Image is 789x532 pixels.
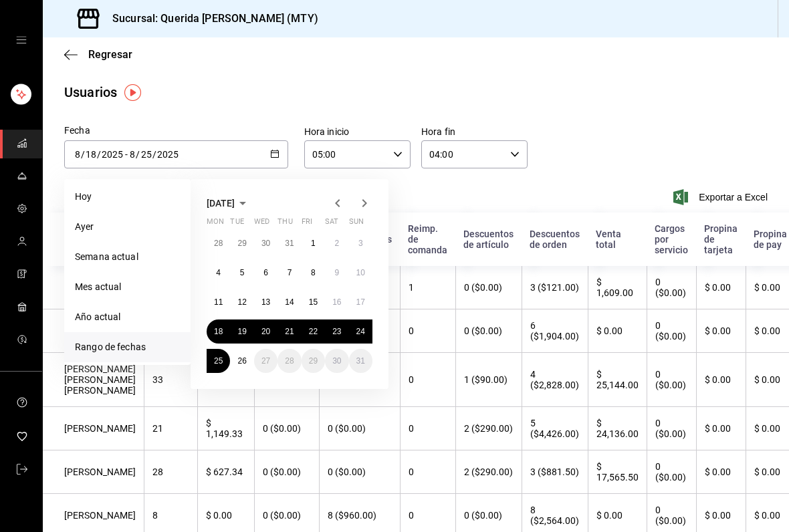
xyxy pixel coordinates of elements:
button: August 11, 2025 [207,290,230,314]
th: $ 24,136.00 [588,407,647,450]
th: 0 ($0.00) [647,407,696,450]
th: 0 [400,309,455,353]
abbr: August 26, 2025 [237,356,246,366]
th: 0 ($0.00) [319,407,400,450]
abbr: August 24, 2025 [356,327,365,336]
abbr: July 28, 2025 [214,239,223,248]
button: August 5, 2025 [230,261,253,285]
button: August 25, 2025 [207,349,230,373]
abbr: August 5, 2025 [240,268,245,277]
button: August 8, 2025 [302,261,325,285]
th: $ 1,609.00 [588,266,647,309]
th: Descuentos de orden [522,213,588,266]
th: 33 [144,353,197,407]
input: Year [156,149,179,160]
th: 21 [144,407,197,450]
button: August 14, 2025 [277,290,301,314]
button: August 21, 2025 [277,319,301,344]
th: 0 [400,353,455,407]
button: Tooltip marker [124,84,141,101]
span: / [97,149,101,160]
th: 1 [400,266,455,309]
th: $ 0.00 [696,266,746,309]
button: August 7, 2025 [277,261,301,285]
button: August 15, 2025 [302,290,325,314]
th: 0 ($0.00) [254,407,319,450]
th: 0 ($0.00) [647,353,696,407]
span: / [81,149,85,160]
button: August 2, 2025 [325,231,348,255]
th: 2 ($290.00) [455,450,522,494]
button: August 19, 2025 [230,319,253,344]
abbr: August 20, 2025 [261,327,270,336]
span: / [136,149,140,160]
abbr: August 28, 2025 [285,356,294,366]
input: Day [85,149,97,160]
button: August 9, 2025 [325,261,348,285]
input: Year [101,149,124,160]
div: Fecha [64,124,288,138]
abbr: August 22, 2025 [309,327,318,336]
th: [PERSON_NAME] [43,407,144,450]
button: August 10, 2025 [349,261,372,285]
abbr: July 29, 2025 [237,239,246,248]
input: Day [140,149,152,160]
abbr: August 8, 2025 [311,268,316,277]
th: Reimp. de comanda [400,213,455,266]
abbr: August 21, 2025 [285,327,294,336]
button: August 28, 2025 [277,349,301,373]
abbr: Wednesday [254,217,269,231]
th: $ 17,565.50 [588,450,647,494]
abbr: August 30, 2025 [332,356,341,366]
button: August 27, 2025 [254,349,277,373]
th: 1 ($90.00) [455,353,522,407]
th: [PERSON_NAME] [43,450,144,494]
th: 0 ($0.00) [647,266,696,309]
abbr: August 27, 2025 [261,356,270,366]
li: Semana actual [64,242,191,272]
button: open drawer [16,35,27,45]
button: August 20, 2025 [254,319,277,344]
button: August 16, 2025 [325,290,348,314]
th: 28 [144,450,197,494]
th: 0 ($0.00) [455,266,522,309]
input: Month [129,149,136,160]
th: Descuentos de artículo [455,213,522,266]
abbr: August 7, 2025 [288,268,292,277]
li: Año actual [64,302,191,332]
th: 0 ($0.00) [254,450,319,494]
abbr: Sunday [349,217,364,231]
button: August 17, 2025 [349,290,372,314]
button: August 4, 2025 [207,261,230,285]
abbr: August 9, 2025 [334,268,339,277]
abbr: August 23, 2025 [332,327,341,336]
li: Rango de fechas [64,332,191,362]
abbr: Saturday [325,217,338,231]
th: [PERSON_NAME] [PERSON_NAME] [PERSON_NAME] [43,353,144,407]
th: Nombre [43,213,144,266]
li: Mes actual [64,272,191,302]
th: $ 0.00 [696,309,746,353]
h3: Sucursal: Querida [PERSON_NAME] (MTY) [102,11,318,27]
div: Usuarios [64,82,117,102]
abbr: August 4, 2025 [216,268,221,277]
button: July 31, 2025 [277,231,301,255]
button: July 30, 2025 [254,231,277,255]
abbr: August 29, 2025 [309,356,318,366]
abbr: August 12, 2025 [237,297,246,307]
abbr: July 30, 2025 [261,239,270,248]
abbr: August 18, 2025 [214,327,223,336]
button: August 26, 2025 [230,349,253,373]
span: - [125,149,128,160]
button: August 6, 2025 [254,261,277,285]
th: 0 [400,407,455,450]
button: August 1, 2025 [302,231,325,255]
abbr: August 1, 2025 [311,239,316,248]
th: 0 ($0.00) [455,309,522,353]
th: $ 1,149.33 [197,407,254,450]
button: Exportar a Excel [676,189,768,205]
abbr: August 3, 2025 [358,239,363,248]
li: Hoy [64,182,191,212]
abbr: August 11, 2025 [214,297,223,307]
button: August 12, 2025 [230,290,253,314]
